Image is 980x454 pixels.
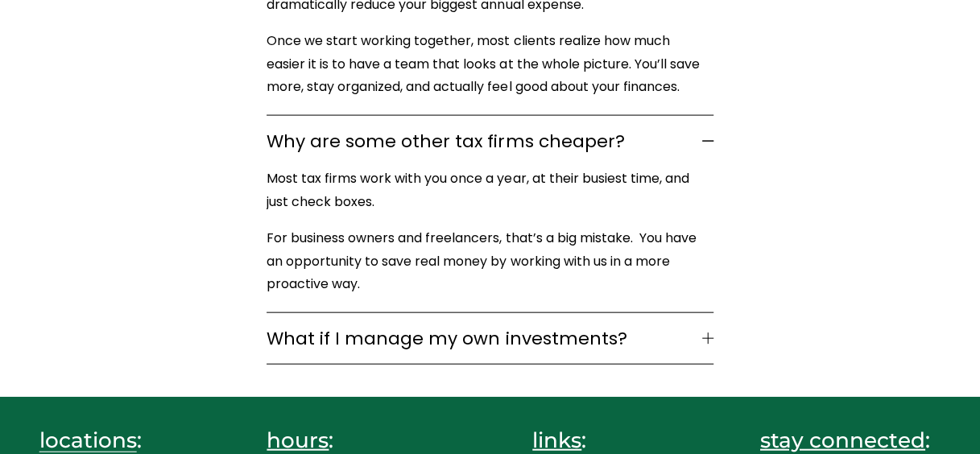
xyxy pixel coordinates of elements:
button: Why are some other tax firms cheaper? [267,116,713,167]
p: Once we start working together, most clients realize how much easier it is to have a team that lo... [267,30,705,99]
span: hours [267,427,329,453]
span: stay connected [760,427,925,453]
span: Why are some other tax firms cheaper? [267,128,701,155]
button: What if I manage my own investments? [267,313,713,364]
p: For business owners and freelancers, that’s a big mistake. You have an opportunity to save real m... [267,227,705,296]
span: What if I manage my own investments? [267,325,701,352]
div: Why are some other tax firms cheaper? [267,167,713,312]
p: Most tax firms work with you once a year, at their busiest time, and just check boxes. [267,167,705,214]
span: links [532,427,581,453]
